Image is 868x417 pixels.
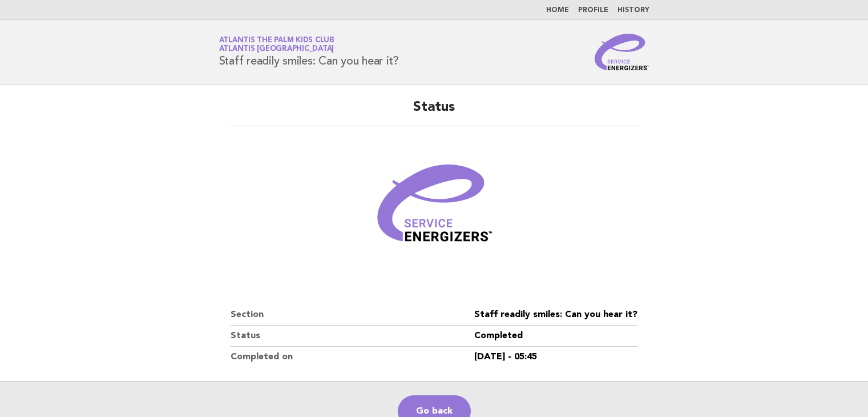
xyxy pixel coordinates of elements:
img: Verified [366,140,503,277]
dt: Section [231,304,474,326]
a: Home [546,7,569,14]
h2: Status [231,98,637,126]
a: History [617,7,649,14]
dt: Completed on [231,347,474,367]
dt: Status [231,326,474,347]
img: Service Energizers [595,34,649,70]
a: Atlantis The Palm Kids ClubAtlantis [GEOGRAPHIC_DATA] [219,37,334,53]
h1: Staff readily smiles: Can you hear it? [219,37,399,67]
dd: Staff readily smiles: Can you hear it? [474,304,637,326]
span: Atlantis [GEOGRAPHIC_DATA] [219,46,334,53]
dd: Completed [474,326,637,347]
a: Profile [578,7,608,14]
dd: [DATE] - 05:45 [474,347,637,367]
